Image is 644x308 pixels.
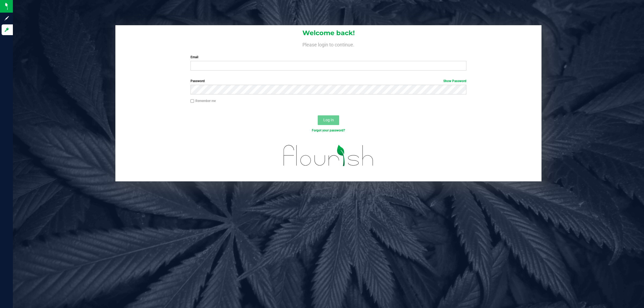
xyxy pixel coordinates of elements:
input: Remember me [191,99,194,103]
a: Forgot your password? [312,129,345,132]
a: Show Password [443,79,466,83]
button: Log In [318,115,339,125]
label: Remember me [191,98,216,103]
span: Password [191,79,205,83]
h1: Welcome back! [115,30,541,36]
h4: Please login to continue. [115,41,541,47]
inline-svg: Sign up [4,16,9,21]
span: Log In [323,118,334,122]
img: flourish_logo.svg [275,138,382,173]
inline-svg: Log in [4,27,9,32]
label: Email [191,55,467,60]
